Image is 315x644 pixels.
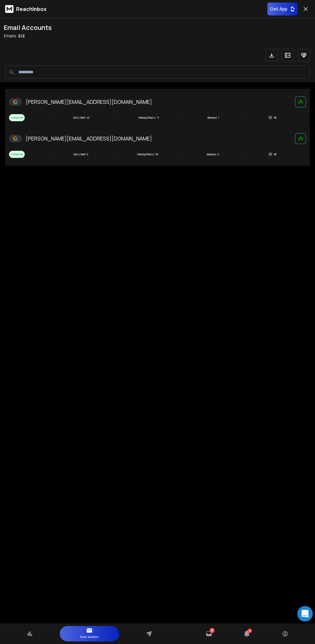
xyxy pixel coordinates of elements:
[208,116,217,120] p: Bounces
[218,152,219,156] p: 0
[183,114,184,122] span: |
[9,114,25,121] span: Connected
[80,634,99,640] p: Email Accounts
[18,33,25,39] span: 2 / 2
[138,116,159,120] div: 71
[9,151,25,158] span: Connected
[243,114,244,122] span: |
[4,23,52,32] h1: Email Accounts
[73,116,85,120] p: Daily Sent
[297,606,313,621] div: Open Intercom Messenger
[206,630,212,637] a: 8
[74,152,85,156] p: Daily Sent
[16,5,47,13] p: ReachInbox
[49,150,50,158] span: |
[113,114,114,122] span: |
[137,152,158,156] div: 93
[268,115,276,120] div: 99
[243,150,244,158] span: |
[248,629,252,633] span: 8
[26,135,152,142] p: [PERSON_NAME][EMAIL_ADDRESS][DOMAIN_NAME]
[74,152,88,156] div: 0
[207,152,216,156] p: Bounces
[137,152,154,156] p: Warmup Emails
[211,628,213,633] span: 8
[112,150,113,158] span: |
[49,114,50,122] span: |
[4,33,52,39] p: Emails :
[182,150,183,158] span: |
[268,152,276,157] div: 99
[138,116,156,120] p: Warmup Emails
[26,98,152,106] p: [PERSON_NAME][EMAIL_ADDRESS][DOMAIN_NAME]
[218,116,219,120] p: 1
[267,3,298,15] button: Get App
[73,116,89,120] div: 42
